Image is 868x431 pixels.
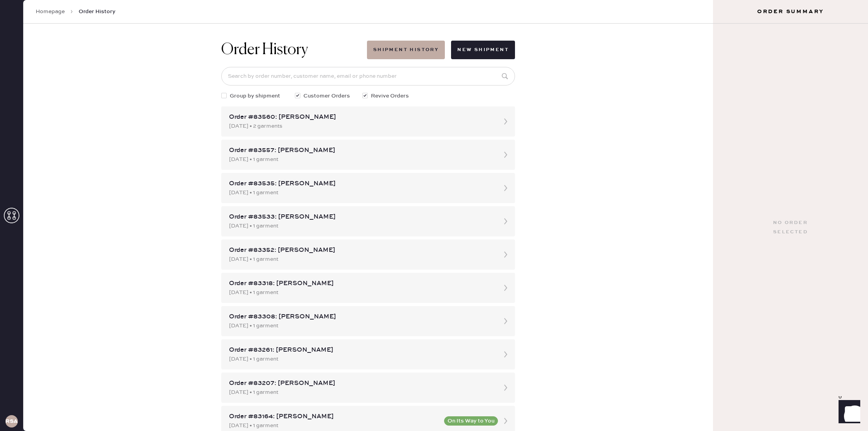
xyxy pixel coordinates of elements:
[25,410,842,419] div: Order # 83535
[422,358,445,381] img: logo
[25,401,842,410] div: Packing slip
[123,320,788,330] td: Pants - Reformation - [PERSON_NAME] Pant Black - Size: S
[831,396,865,429] iframe: Front Chat
[116,151,792,161] td: Pants - Reformation - Vida Low Rise Pant Dune Stripe - Size: 4
[229,179,493,188] div: Order #83535: [PERSON_NAME]
[229,212,493,222] div: Order #83533: [PERSON_NAME]
[229,379,493,388] div: Order #83207: [PERSON_NAME]
[792,141,842,151] td: 1
[405,163,462,169] img: Logo
[229,222,493,230] div: [DATE] • 1 garment
[25,271,842,299] div: # 69561 [PERSON_NAME] [DEMOGRAPHIC_DATA] [EMAIL_ADDRESS][DOMAIN_NAME]
[229,155,493,164] div: [DATE] • 1 garment
[25,52,842,61] div: Packing slip
[116,131,792,141] th: Description
[422,189,445,212] img: logo
[451,41,515,59] button: New Shipment
[25,141,116,151] td: 1015482
[25,231,842,241] div: Packing slip
[229,255,493,263] div: [DATE] • 1 garment
[36,8,65,15] a: Homepage
[229,279,493,288] div: Order #83318: [PERSON_NAME]
[229,188,493,197] div: [DATE] • 1 garment
[229,146,493,155] div: Order #83557: [PERSON_NAME]
[116,141,792,151] td: Pants - Reformation - Vida Low Rise Pant Charcoal Stripe - Size: 6
[79,8,115,15] span: Order History
[229,312,493,322] div: Order #83308: [PERSON_NAME]
[229,345,493,355] div: Order #83261: [PERSON_NAME]
[405,332,462,339] img: Logo
[25,241,842,250] div: Order # 83557
[229,322,493,330] div: [DATE] • 1 garment
[221,41,308,59] h1: Order History
[25,310,123,320] th: ID
[788,310,842,320] th: QTY
[792,131,842,141] th: QTY
[25,131,116,141] th: ID
[25,320,123,330] td: 1015478
[773,218,808,237] div: No order selected
[367,41,445,59] button: Shipment History
[713,8,868,15] h3: Order Summary
[229,355,493,363] div: [DATE] • 1 garment
[25,262,842,271] div: Customer information
[788,320,842,330] td: 1
[229,412,439,421] div: Order #83164: [PERSON_NAME]
[25,151,116,161] td: 1015481
[221,67,515,86] input: Search by order number, customer name, email or phone number
[444,416,498,426] button: On Its Way to You
[25,61,842,70] div: Order # 83560
[303,92,350,100] span: Customer Orders
[230,92,280,100] span: Group by shipment
[229,388,493,397] div: [DATE] • 1 garment
[5,419,18,424] h3: RSA
[229,113,493,122] div: Order #83560: [PERSON_NAME]
[422,9,445,32] img: logo
[229,246,493,255] div: Order #83352: [PERSON_NAME]
[123,310,788,320] th: Description
[371,92,409,100] span: Revive Orders
[25,91,842,119] div: # 83991 [PERSON_NAME] [PERSON_NAME] [EMAIL_ADDRESS][DOMAIN_NAME]
[229,288,493,297] div: [DATE] • 1 garment
[792,151,842,161] td: 1
[229,122,493,130] div: [DATE] • 2 garments
[229,421,439,430] div: [DATE] • 1 garment
[25,82,842,91] div: Customer information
